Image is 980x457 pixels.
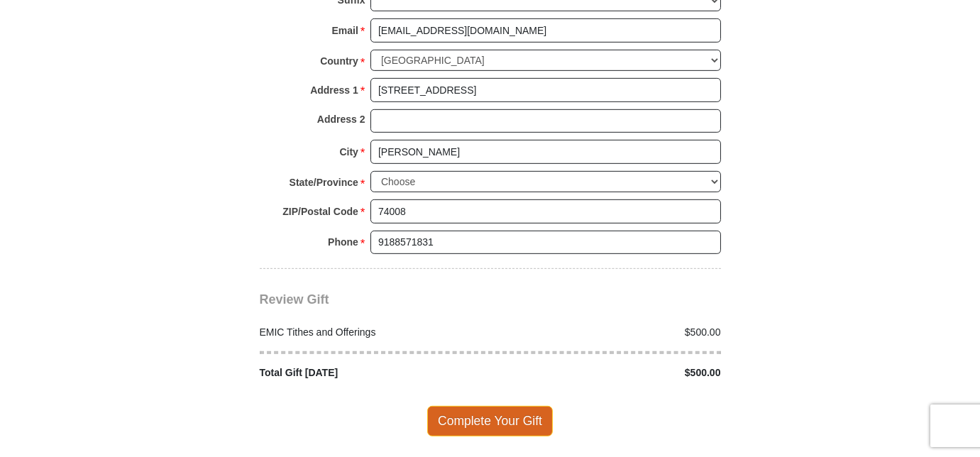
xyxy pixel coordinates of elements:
div: $500.00 [490,325,729,340]
div: Total Gift [DATE] [252,365,490,380]
div: $500.00 [490,365,729,380]
strong: State/Province [290,172,358,192]
span: Complete Your Gift [427,406,553,436]
strong: Email [332,21,358,40]
strong: Phone [328,232,358,252]
strong: Country [320,51,358,71]
strong: ZIP/Postal Code [282,202,358,221]
div: EMIC Tithes and Offerings [252,325,490,340]
span: Review Gift [260,292,329,307]
strong: City [339,142,358,162]
strong: Address 1 [310,80,358,100]
strong: Address 2 [317,109,365,129]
